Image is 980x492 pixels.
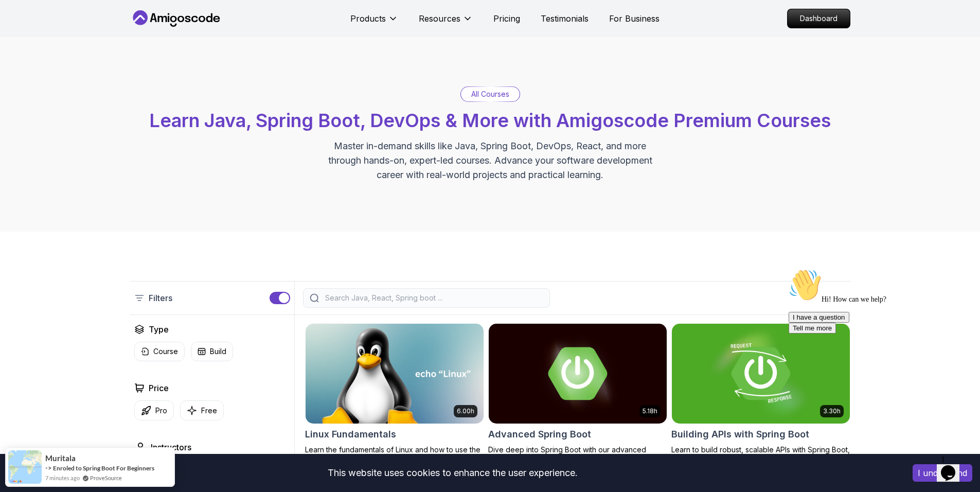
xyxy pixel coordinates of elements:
h2: Linux Fundamentals [305,427,396,442]
button: I have a question [4,47,65,58]
span: muritala [45,454,76,463]
button: Course [134,342,185,361]
a: Enroled to Spring Boot For Beginners [53,464,154,472]
img: provesource social proof notification image [8,450,42,484]
p: All Courses [471,89,509,99]
button: Products [350,12,398,33]
a: Building APIs with Spring Boot card3.30hBuilding APIs with Spring BootLearn to build robust, scal... [671,323,850,476]
button: Accept cookies [913,464,972,482]
h2: Instructors [151,441,191,453]
a: Dashboard [787,9,850,28]
input: Search Java, React, Spring boot ... [323,293,543,303]
h2: Type [149,323,169,336]
div: 👋Hi! How can we help?I have a questionTell me more [4,4,189,69]
img: Advanced Spring Boot card [489,324,667,424]
p: Pro [155,406,167,416]
a: Pricing [493,12,520,25]
a: Linux Fundamentals card6.00hLinux FundamentalsLearn the fundamentals of Linux and how to use the ... [305,323,484,465]
span: Learn Java, Spring Boot, DevOps & More with Amigoscode Premium Courses [149,109,831,132]
button: Tell me more [4,58,51,69]
p: Learn the fundamentals of Linux and how to use the command line [305,445,484,465]
h2: Price [149,382,169,394]
div: This website uses cookies to enhance the user experience. [8,462,897,484]
button: Free [180,400,224,420]
p: Dashboard [788,9,850,28]
p: Master in-demand skills like Java, Spring Boot, DevOps, React, and more through hands-on, expert-... [317,139,663,182]
p: Filters [149,292,172,304]
p: Learn to build robust, scalable APIs with Spring Boot, mastering REST principles, JSON handling, ... [671,445,850,476]
p: Products [350,12,386,25]
h2: Building APIs with Spring Boot [671,427,809,442]
span: 7 minutes ago [45,473,80,482]
button: Pro [134,400,174,420]
iframe: chat widget [937,451,970,482]
p: 5.18h [643,407,657,415]
span: Hi! How can we help? [4,31,102,39]
img: Linux Fundamentals card [306,324,484,424]
span: -> [45,464,52,472]
p: Resources [419,12,460,25]
img: Building APIs with Spring Boot card [672,324,850,424]
button: Resources [419,12,473,33]
p: Free [201,406,217,416]
img: :wave: [4,4,37,37]
iframe: chat widget [785,265,970,446]
p: Build [210,346,226,357]
p: Course [153,346,178,357]
a: ProveSource [90,473,122,482]
a: Advanced Spring Boot card5.18hAdvanced Spring BootDive deep into Spring Boot with our advanced co... [488,323,667,476]
button: Build [191,342,233,361]
p: Dive deep into Spring Boot with our advanced course, designed to take your skills from intermedia... [488,445,667,476]
a: Testimonials [541,12,589,25]
a: For Business [609,12,660,25]
p: 6.00h [457,407,474,415]
h2: Advanced Spring Boot [488,427,591,442]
